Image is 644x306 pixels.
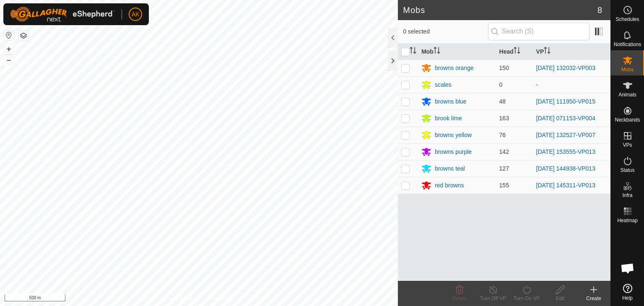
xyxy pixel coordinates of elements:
[435,131,472,140] div: browns yellow
[403,5,597,15] h2: Mobs
[496,44,533,60] th: Head
[488,23,589,40] input: Search (S)
[499,132,506,138] span: 76
[622,193,632,198] span: Infra
[536,182,595,189] a: [DATE] 145311-VP013
[536,115,595,122] a: [DATE] 071153-VP004
[543,295,577,302] div: Edit
[435,181,464,190] div: red browns
[435,114,462,123] div: brook lime
[499,81,503,88] span: 0
[418,44,496,60] th: Mob
[536,132,595,138] a: [DATE] 132527-VP007
[435,97,467,106] div: browns blue
[615,17,639,22] span: Schedules
[435,80,452,89] div: scales
[499,148,509,155] span: 142
[623,143,632,148] span: VPs
[536,98,595,105] a: [DATE] 111950-VP015
[622,296,633,301] span: Help
[410,48,416,55] p-sorticon: Activate to sort
[499,182,509,189] span: 155
[533,44,610,60] th: VP
[544,48,551,55] p-sorticon: Activate to sort
[614,42,641,47] span: Notifications
[514,48,520,55] p-sorticon: Activate to sort
[499,165,509,172] span: 127
[18,31,29,41] button: Map Layers
[621,67,634,72] span: Mobs
[452,296,467,301] span: Delete
[611,280,644,304] a: Help
[10,7,115,22] img: Gallagher Logo
[435,148,472,156] div: browns purple
[207,295,232,303] a: Contact Us
[132,10,140,19] span: AK
[4,55,14,65] button: –
[4,30,14,40] button: Reset Map
[536,65,595,71] a: [DATE] 132032-VP003
[499,115,509,122] span: 163
[499,65,509,71] span: 150
[617,218,638,223] span: Heatmap
[597,4,602,16] span: 8
[533,76,610,93] td: -
[435,64,474,73] div: browns orange
[435,164,465,173] div: browns teal
[536,165,595,172] a: [DATE] 144938-VP013
[577,295,610,302] div: Create
[510,295,543,302] div: Turn On VP
[620,168,634,173] span: Status
[434,48,440,55] p-sorticon: Activate to sort
[4,44,14,54] button: +
[499,98,506,105] span: 48
[536,148,595,155] a: [DATE] 153555-VP013
[615,256,640,281] div: Open chat
[615,117,640,122] span: Neckbands
[618,92,636,97] span: Animals
[166,295,197,303] a: Privacy Policy
[403,27,488,36] span: 0 selected
[476,295,510,302] div: Turn Off VP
